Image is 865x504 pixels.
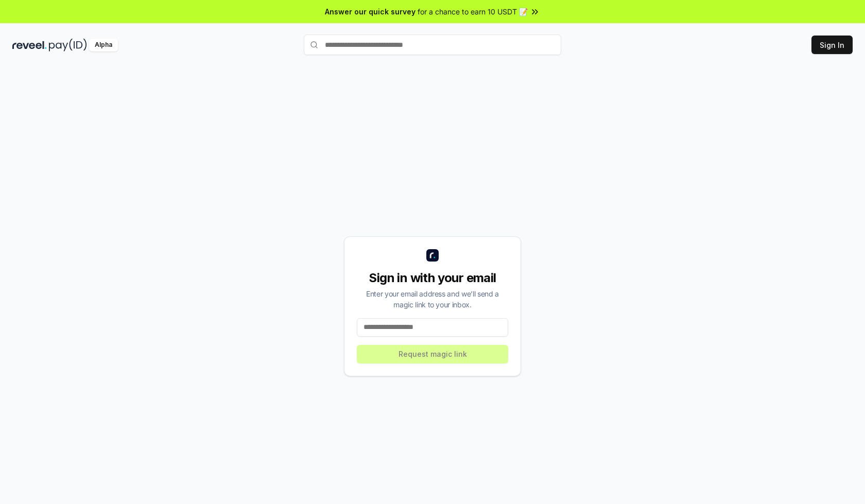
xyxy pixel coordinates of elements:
[426,249,439,262] img: logo_small
[89,39,118,51] div: Alpha
[325,6,416,17] span: Answer our quick survey
[12,39,47,51] img: reveel_dark
[418,6,528,17] span: for a chance to earn 10 USDT 📝
[357,288,508,310] div: Enter your email address and we’ll send a magic link to your inbox.
[357,270,508,286] div: Sign in with your email
[811,36,853,54] button: Sign In
[49,39,87,51] img: pay_id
